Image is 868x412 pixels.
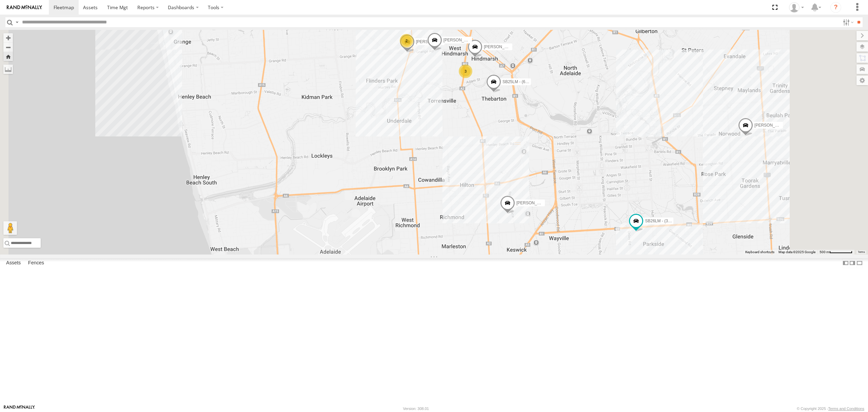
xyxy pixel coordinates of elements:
span: SB26LM - (3P HINO) R7 [645,219,689,223]
span: [PERSON_NAME] [443,38,477,43]
label: Hide Summary Table [856,258,863,268]
img: rand-logo.svg [7,5,42,10]
span: [PERSON_NAME] [416,39,450,44]
div: © Copyright 2025 - [797,407,864,411]
span: [PERSON_NAME] [484,44,517,49]
button: Keyboard shortcuts [745,250,774,255]
label: Assets [3,258,24,268]
a: Visit our Website [4,405,35,412]
span: SB25LM - (6P HINO) R6 [502,79,547,84]
a: Terms (opens in new tab) [858,251,865,254]
button: Zoom in [3,33,13,42]
i: ? [830,2,841,13]
span: Map data ©2025 Google [778,250,815,254]
button: Zoom Home [3,52,13,61]
span: 500 m [820,250,829,254]
label: Map Settings [856,76,868,85]
label: Search Query [14,17,20,27]
a: Terms and Conditions [828,407,864,411]
label: Dock Summary Table to the Right [849,258,856,268]
span: [PERSON_NAME] [516,201,550,206]
div: 2 [400,34,413,48]
label: Measure [3,64,13,74]
label: Dock Summary Table to the Left [842,258,849,268]
button: Zoom out [3,42,13,52]
label: Search Filter Options [840,17,855,27]
div: Peter Lu [787,2,806,13]
label: Fences [25,258,47,268]
div: 3 [459,64,472,78]
button: Map Scale: 500 m per 64 pixels [817,250,854,255]
span: [PERSON_NAME] [754,123,788,128]
div: Version: 308.01 [403,407,429,411]
button: Drag Pegman onto the map to open Street View [3,221,17,235]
